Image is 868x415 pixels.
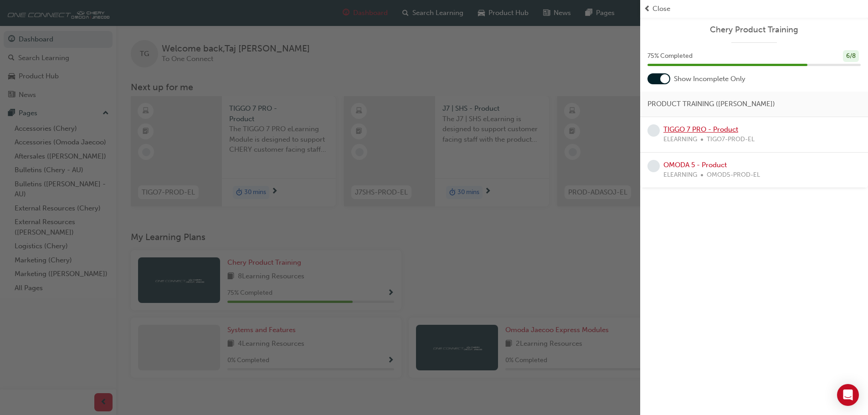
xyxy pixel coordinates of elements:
[652,4,670,14] span: Close
[647,160,660,172] span: learningRecordVerb_NONE-icon
[843,50,859,62] div: 6 / 8
[644,4,864,14] button: prev-iconClose
[644,4,651,14] span: prev-icon
[663,134,697,145] span: ELEARNING
[674,74,745,84] span: Show Incomplete Only
[647,99,775,109] span: PRODUCT TRAINING ([PERSON_NAME])
[663,125,738,133] a: TIGGO 7 PRO - Product
[707,134,755,145] span: TIGO7-PROD-EL
[837,384,859,406] div: Open Intercom Messenger
[663,161,727,169] a: OMODA 5 - Product
[647,51,693,61] span: 75 % Completed
[663,170,697,180] span: ELEARNING
[647,25,861,35] a: Chery Product Training
[707,170,760,180] span: OMOD5-PROD-EL
[647,124,660,137] span: learningRecordVerb_NONE-icon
